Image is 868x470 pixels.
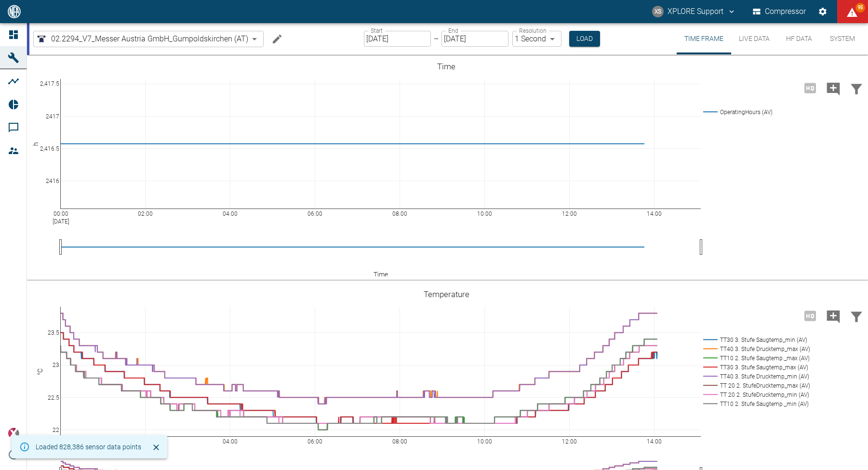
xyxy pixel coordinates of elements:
[731,23,777,54] button: Live Data
[845,76,868,101] button: Filter Chart Data
[651,3,737,20] button: compressors@neaxplore.com
[519,26,546,35] label: Resolution
[677,23,731,54] button: Time Frame
[777,23,821,54] button: HF Data
[814,3,831,20] button: Settings
[441,31,508,47] input: MM/DD/YYYY
[364,31,431,47] input: MM/DD/YYYY
[821,23,864,54] button: System
[751,3,808,20] button: Compressor
[8,428,19,439] img: Xplore Logo
[36,438,141,456] div: Loaded 828,386 sensor data points
[371,26,383,35] label: Start
[512,31,561,47] div: 1 Second
[7,5,22,18] img: logo
[652,6,664,17] div: XS
[822,303,845,328] button: Add comment
[822,76,845,101] button: Add comment
[855,3,865,13] span: 95
[799,311,822,320] span: High Resolution only available for periods of <3 days
[569,31,600,47] button: Load
[448,26,458,35] label: End
[51,33,248,44] span: 02.2294_V7_Messer Austria GmbH_Gumpoldskirchen (AT)
[434,33,439,44] p: –
[845,303,868,328] button: Filter Chart Data
[267,29,287,49] button: Edit machine
[149,440,163,455] button: Close
[799,83,822,92] span: High Resolution only available for periods of <3 days
[36,33,248,45] a: 02.2294_V7_Messer Austria GmbH_Gumpoldskirchen (AT)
